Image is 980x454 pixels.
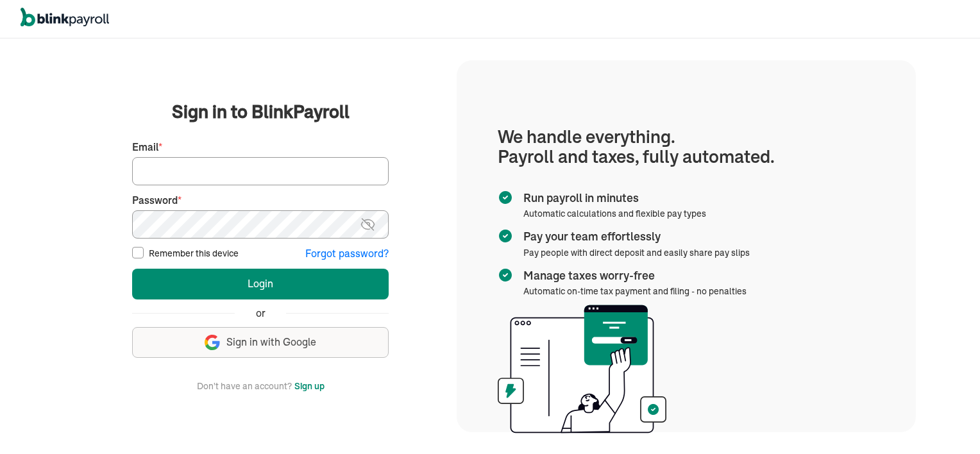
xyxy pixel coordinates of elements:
img: checkmark [498,190,513,205]
span: Sign in to BlinkPayroll [172,99,350,124]
img: illustration [498,305,666,433]
span: Automatic on-time tax payment and filing - no penalties [523,285,747,297]
span: or [256,306,266,321]
label: Password [132,193,389,208]
label: Remember this device [149,247,239,260]
button: Sign in with Google [132,327,389,358]
img: checkmark [498,267,513,283]
span: Pay people with direct deposit and easily share pay slips [523,247,750,258]
img: google [205,335,220,350]
span: Pay your team effortlessly [523,228,745,245]
img: eye [360,217,376,232]
img: checkmark [498,228,513,244]
span: Sign in with Google [226,335,316,349]
span: Automatic calculations and flexible pay types [523,208,706,219]
img: logo [21,8,109,27]
button: Login [132,269,389,299]
span: Don't have an account? [197,378,292,394]
h1: We handle everything. Payroll and taxes, fully automated. [498,127,875,167]
label: Email [132,140,389,155]
button: Sign up [294,378,325,394]
span: Run payroll in minutes [523,190,701,206]
span: Manage taxes worry-free [523,267,741,284]
input: Your email address [132,157,389,185]
button: Forgot password? [305,246,389,261]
